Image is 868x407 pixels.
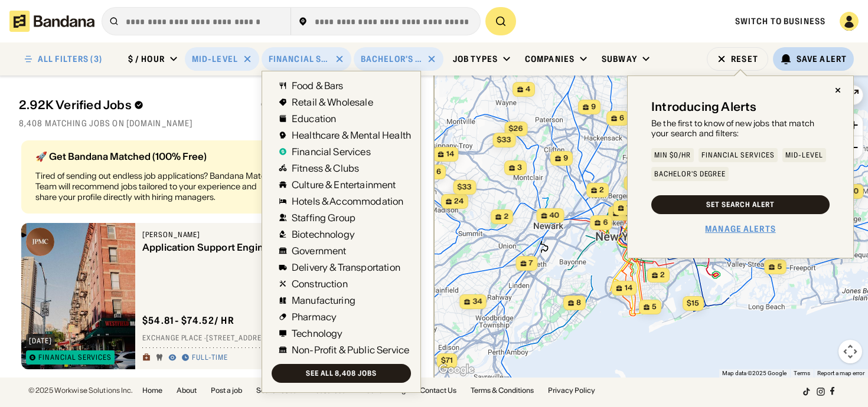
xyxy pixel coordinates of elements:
div: © 2025 Workwise Solutions Inc. [28,387,133,394]
a: Switch to Business [735,16,825,27]
a: Contact Us [420,387,456,394]
div: Culture & Entertainment [292,180,396,189]
span: 5 [652,302,657,312]
a: Resources [311,387,345,394]
div: Staffing Group [292,213,355,222]
span: Map data ©2025 Google [722,370,787,376]
span: 2 [660,270,665,280]
span: 5 [777,262,782,272]
div: Construction [292,279,348,288]
div: Financial Services [292,147,371,156]
span: 2 [599,185,604,195]
span: 14 [446,149,453,159]
div: Introducing Alerts [651,100,757,114]
div: 🚀 Get Bandana Matched (100% Free) [35,152,272,161]
img: Bandana logotype [9,11,94,32]
span: 4 [526,84,530,94]
a: Open this area in Google Maps (opens a new window) [437,362,476,378]
div: Financial Services [38,354,112,361]
div: Government [292,246,347,255]
div: grid [19,136,415,378]
a: Manage Alerts [705,224,776,234]
a: Terms (opens in new tab) [794,370,810,376]
span: 6 [619,113,624,123]
div: Food & Bars [292,81,344,90]
span: 9 [563,153,568,163]
div: See all 8,408 jobs [306,370,377,377]
div: Save Alert [797,54,847,64]
a: Report a map error [817,370,864,376]
div: Biotechnology [292,229,355,239]
a: Terms & Conditions [471,387,534,394]
div: Job Types [453,54,498,64]
span: 14 [624,283,632,293]
div: $ / hour [128,54,165,64]
span: 7 [528,258,533,268]
a: Free Tax Filing [360,387,406,394]
div: $ 54.81 - $74.52 / hr [142,314,234,327]
div: 2.92K Verified Jobs [19,98,251,112]
span: $15 [687,298,699,307]
div: Be the first to know of new jobs that match your search and filters: [651,119,830,139]
span: 20 [849,186,859,196]
div: 8,408 matching jobs on [DOMAIN_NAME] [19,118,415,129]
a: About [177,387,197,394]
span: 2 [504,212,508,222]
span: 34 [472,297,482,307]
div: Bachelor's Degree [654,170,726,178]
span: 3 [517,163,522,173]
div: Min $0/hr [654,152,691,159]
div: ALL FILTERS (3) [38,55,102,63]
div: Full-time [192,353,228,363]
span: 40 [549,211,559,221]
span: 9 [591,102,596,112]
div: Financial Services [701,152,775,159]
div: Set Search Alert [706,201,774,208]
div: Bachelor's Degree [361,54,422,64]
div: Exchange Place · [STREET_ADDRESS][US_STATE] · [GEOGRAPHIC_DATA] [142,334,394,343]
div: Healthcare & Mental Health [292,130,411,140]
div: Hotels & Accommodation [292,196,404,206]
span: 6 [436,167,441,177]
span: $26 [508,124,523,133]
div: Application Support Engineer III [142,242,374,253]
img: J.P. Morgan logo [26,228,54,256]
a: Privacy Policy [548,387,595,394]
div: [DATE] [29,337,52,344]
a: Home [142,387,162,394]
a: Post a job [211,387,242,394]
div: Mid-Level [785,152,823,159]
div: Mid-Level [192,54,238,64]
span: $71 [440,356,452,365]
div: Reset [731,55,758,63]
span: $33 [497,135,511,144]
div: Tired of sending out endless job applications? Bandana Match Team will recommend jobs tailored to... [35,170,272,203]
span: 8 [576,298,581,308]
div: Education [292,114,336,123]
span: $33 [457,182,471,191]
div: Delivery & Transportation [292,262,400,272]
div: Technology [292,329,343,338]
div: Manufacturing [292,296,355,305]
span: 24 [454,196,464,206]
div: Non-Profit & Public Service [292,345,409,355]
div: Pharmacy [292,312,337,321]
div: Financial Services [269,54,330,64]
div: [PERSON_NAME] [142,230,374,239]
div: Companies [525,54,575,64]
button: Map camera controls [838,340,862,363]
span: 128 [626,203,638,213]
div: Retail & Wholesale [292,97,373,107]
span: 6 [603,218,608,228]
a: Search Jobs [256,387,296,394]
div: Fitness & Clubs [292,163,359,173]
div: Subway [602,54,637,64]
img: Google [437,362,476,378]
